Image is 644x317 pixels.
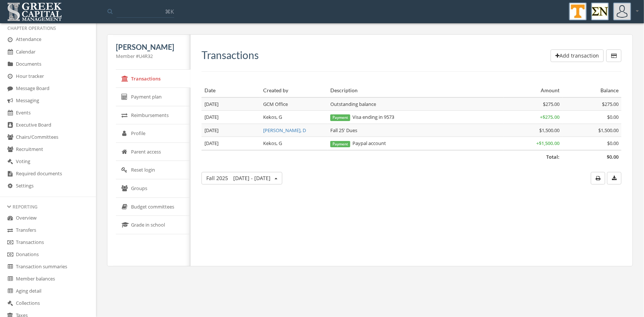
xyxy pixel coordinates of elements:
span: Kekos, G [263,114,282,120]
span: $275.00 [543,101,560,107]
td: [DATE] [202,111,260,124]
a: Grade in school [116,216,190,234]
a: Budget committees [116,198,190,216]
td: Outstanding balance [327,97,504,111]
span: Payment [330,141,350,148]
span: + $1,500.00 [537,140,560,147]
span: [PERSON_NAME] [116,42,174,51]
span: [DATE] - [DATE] [233,175,271,182]
div: Description [330,87,501,94]
td: [DATE] [202,97,260,111]
td: [DATE] [202,137,260,150]
div: Created by [263,87,324,94]
span: Payment [330,114,350,121]
span: Visa ending in 9573 [330,114,394,120]
a: Parent access [116,143,190,161]
a: Reset login [116,161,190,179]
button: Fall 2025[DATE] - [DATE] [202,172,282,185]
td: Total: [202,150,563,163]
a: Profile [116,124,190,143]
span: Fall 2025 [206,175,271,182]
span: $1,500.00 [598,127,619,134]
span: + $275.00 [540,114,560,120]
a: Reimbursements [116,106,190,125]
a: [PERSON_NAME], D [263,127,306,134]
span: $1,500.00 [540,127,560,134]
a: Groups [116,179,190,198]
div: Date [204,87,257,94]
span: $0.00 [607,140,619,147]
span: Kekos, G [263,140,282,147]
div: Member # [116,53,182,60]
span: ⌘K [165,8,174,15]
a: Transactions [116,70,190,88]
div: Reporting [7,204,89,210]
span: Fall 25' Dues [330,127,357,134]
div: Balance [566,87,619,94]
span: Paypal account [330,140,386,147]
span: $0.00 [607,154,619,160]
span: U4R32 [139,53,153,59]
button: Add transaction [551,49,604,62]
h3: Transactions [202,49,259,61]
td: [DATE] [202,124,260,137]
div: Amount [507,87,559,94]
span: $0.00 [607,114,619,120]
span: $275.00 [602,101,619,107]
td: GCM Office [260,97,327,111]
a: Payment plan [116,88,190,106]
